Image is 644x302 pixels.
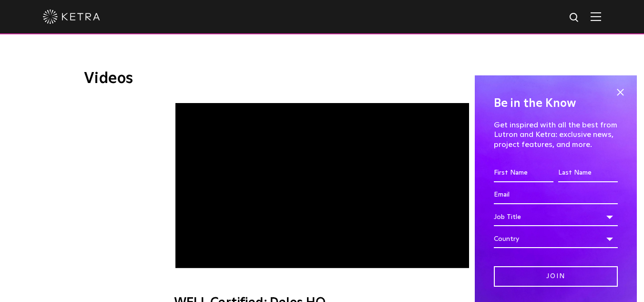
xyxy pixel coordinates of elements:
[494,230,618,248] div: Country
[494,186,618,204] input: Email
[84,71,561,86] h3: Videos
[569,12,581,24] img: search icon
[494,94,618,113] h4: Be in the Know
[494,208,618,226] div: Job Title
[494,266,618,287] input: Join
[591,12,601,21] img: Hamburger%20Nav.svg
[43,10,100,24] img: ketra-logo-2019-white
[494,120,618,150] p: Get inspired with all the best from Lutron and Ketra: exclusive news, project features, and more.
[558,164,618,182] input: Last Name
[494,164,553,182] input: First Name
